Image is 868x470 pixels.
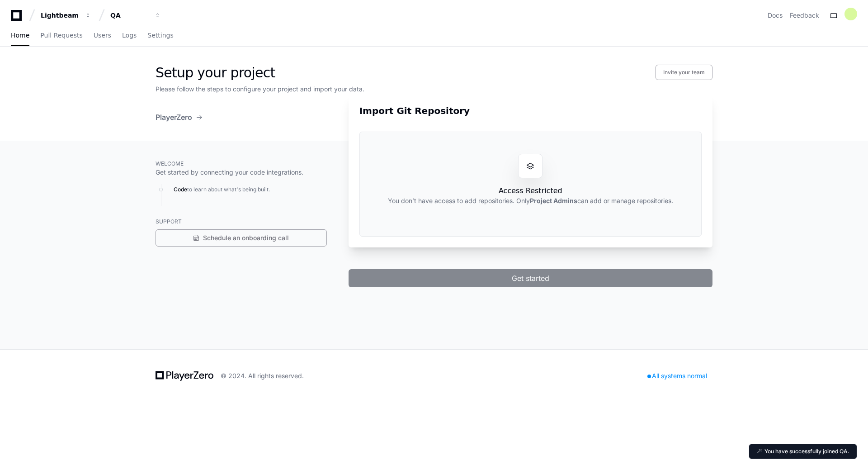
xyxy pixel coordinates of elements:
[156,168,327,177] p: Get started by connecting your code integrations.
[40,33,82,38] span: Pull Requests
[40,25,82,46] a: Pull Requests
[110,11,149,20] div: QA
[642,370,712,382] div: All systems normal
[122,33,137,38] span: Logs
[530,197,577,204] strong: Project Admins
[764,448,849,455] p: You have successfully joined QA.
[388,196,673,205] h2: You don’t have access to add repositories. Only can add or manage repositories.
[94,25,111,46] a: Users
[174,184,327,195] p: to learn about what's being built.
[349,269,712,287] button: Get started
[359,104,702,117] h2: Import Git Repository
[156,160,184,167] span: Welcome
[174,186,187,193] span: Code
[499,185,562,196] h1: Access Restricted
[11,33,29,38] span: Home
[107,7,165,24] button: QA
[37,7,95,24] button: Lightbeam
[147,33,173,38] span: Settings
[156,229,327,247] a: Schedule an onboarding call
[11,25,29,46] a: Home
[156,112,192,123] span: PlayerZero
[147,25,173,46] a: Settings
[156,85,712,94] p: Please follow the steps to configure your project and import your data.
[156,65,275,81] h1: Setup your project
[221,371,304,380] div: © 2024. All rights reserved.
[94,33,111,38] span: Users
[122,25,137,46] a: Logs
[156,218,182,225] span: support
[656,65,712,80] button: Invite your team
[41,11,80,20] div: Lightbeam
